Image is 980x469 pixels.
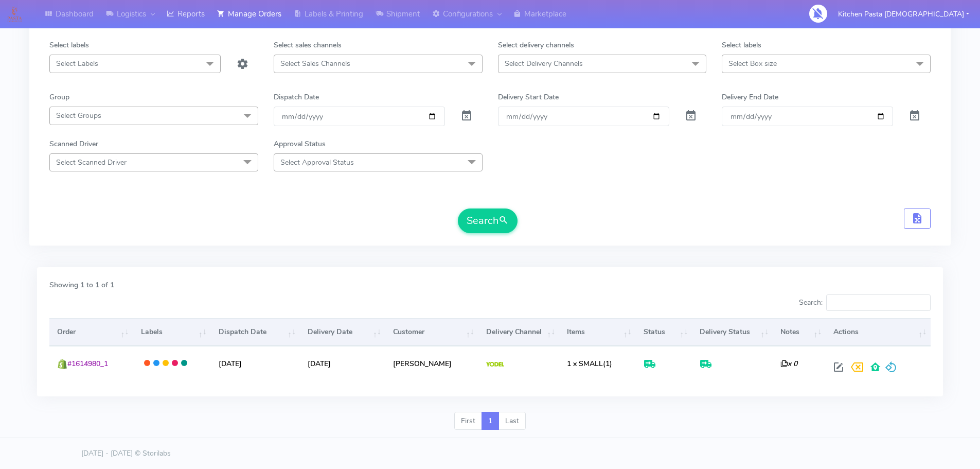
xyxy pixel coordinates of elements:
label: Delivery Start Date [498,92,559,102]
th: Notes: activate to sort column ascending [773,318,826,346]
label: Select labels [49,40,89,50]
span: Select Groups [56,111,101,120]
img: Yodel [486,362,504,367]
th: Customer: activate to sort column ascending [385,318,478,346]
button: Search [458,209,518,233]
th: Status: activate to sort column ascending [636,318,692,346]
button: Kitchen Pasta [DEMOGRAPHIC_DATA] [830,4,977,25]
th: Order: activate to sort column ascending [49,318,133,346]
label: Approval Status [274,138,326,149]
th: Delivery Date: activate to sort column ascending [300,318,385,346]
label: Select sales channels [274,40,342,50]
span: Select Approval Status [280,158,354,167]
label: Scanned Driver [49,138,98,149]
a: 1 [482,412,499,430]
th: Delivery Channel: activate to sort column ascending [478,318,559,346]
th: Labels: activate to sort column ascending [133,318,210,346]
td: [PERSON_NAME] [385,346,478,380]
span: #1614980_1 [67,359,108,369]
i: x 0 [780,359,797,369]
label: Delivery End Date [722,92,778,102]
td: [DATE] [300,346,385,380]
th: Actions: activate to sort column ascending [826,318,931,346]
span: (1) [567,359,612,369]
label: Select labels [722,40,761,50]
label: Showing 1 to 1 of 1 [49,280,114,290]
th: Delivery Status: activate to sort column ascending [692,318,773,346]
span: Select Box size [728,59,777,68]
th: Dispatch Date: activate to sort column ascending [210,318,299,346]
label: Select delivery channels [498,40,574,50]
span: 1 x SMALL [567,359,603,369]
td: [DATE] [210,346,299,380]
label: Search: [799,294,931,311]
label: Group [49,92,69,102]
span: Select Sales Channels [280,59,350,68]
span: Select Delivery Channels [505,59,583,68]
span: Select Scanned Driver [56,158,127,167]
label: Dispatch Date [274,92,319,102]
img: shopify.png [57,359,67,369]
input: Search: [826,294,931,311]
th: Items: activate to sort column ascending [559,318,636,346]
span: Select Labels [56,59,98,68]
